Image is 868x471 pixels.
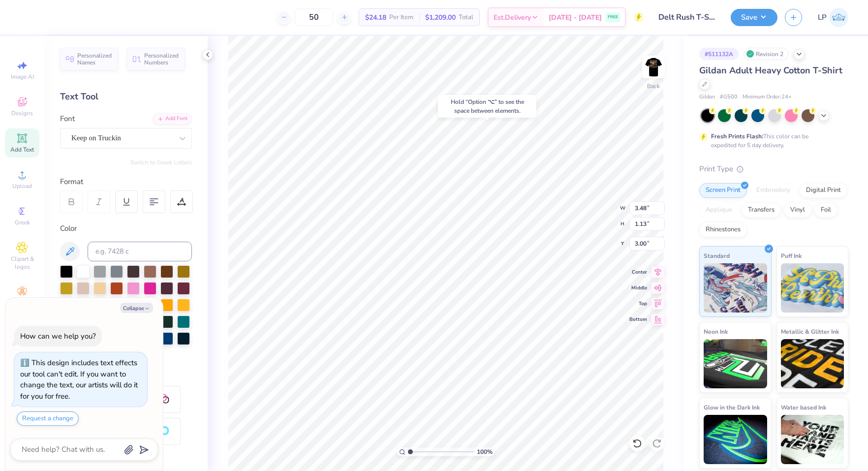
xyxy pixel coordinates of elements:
span: Gildan Adult Heavy Cotton T-Shirt [699,64,842,76]
div: Applique [699,203,739,218]
span: Upload [12,182,32,190]
div: Print Type [699,163,848,175]
span: Per Item [389,12,413,23]
div: Transfers [742,203,781,218]
div: Revision 2 [744,48,789,60]
button: Switch to Greek Letters [130,158,192,166]
span: [DATE] - [DATE] [549,12,602,23]
div: Back [647,82,660,91]
img: Standard [704,263,767,313]
input: e.g. 7428 c [88,242,192,261]
div: Hold “Option ⌥” to see the space between elements. [438,95,536,118]
input: Untitled Design [651,7,723,27]
div: Rhinestones [699,222,747,237]
img: Lauren Pevec [829,8,848,27]
span: Designs [11,109,33,117]
span: Est. Delivery [494,12,531,23]
span: Metallic & Glitter Ink [781,326,839,337]
div: Text Tool [60,90,192,103]
div: Screen Print [699,183,747,198]
div: Vinyl [784,203,811,218]
span: Minimum Order: 24 + [743,93,792,101]
span: Total [459,12,473,23]
img: Glow in the Dark Ink [704,415,767,464]
span: Personalized Names [77,52,112,66]
span: $24.18 [365,12,386,23]
span: Middle [629,284,647,291]
button: Collapse [120,303,153,313]
input: – – [295,8,333,26]
div: This color can be expedited for 5 day delivery. [711,132,832,150]
span: Bottom [629,316,647,323]
button: Request a change [17,411,79,426]
span: Greek [15,219,30,226]
span: Center [629,269,647,276]
span: Top [629,300,647,307]
div: How can we help you? [20,331,96,341]
span: Neon Ink [704,326,728,337]
div: Foil [814,203,837,218]
div: Digital Print [800,183,847,198]
img: Neon Ink [704,339,767,388]
div: Format [60,176,193,188]
span: LP [818,12,827,23]
span: $1,209.00 [425,12,456,23]
strong: Fresh Prints Flash: [711,132,763,140]
span: Clipart & logos [5,255,39,271]
div: # 511132A [699,48,739,60]
span: Personalized Numbers [144,52,179,66]
div: This design includes text effects our tool can't edit. If you want to change the text, our artist... [20,358,138,401]
img: Metallic & Glitter Ink [781,339,844,388]
span: Add Text [10,146,34,154]
a: LP [818,8,848,27]
div: Embroidery [750,183,797,198]
span: 100 % [477,447,493,456]
div: Color [60,223,192,234]
span: # G500 [720,93,738,101]
button: Save [731,9,777,26]
img: Back [644,57,663,77]
label: Font [60,113,75,125]
span: FREE [608,14,618,21]
span: Puff Ink [781,251,802,261]
span: Glow in the Dark Ink [704,402,760,412]
img: Water based Ink [781,415,844,464]
span: Gildan [699,93,715,101]
span: Standard [704,251,730,261]
div: Add Font [153,113,192,125]
img: Puff Ink [781,263,844,313]
span: Image AI [11,73,34,81]
span: Water based Ink [781,402,826,412]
